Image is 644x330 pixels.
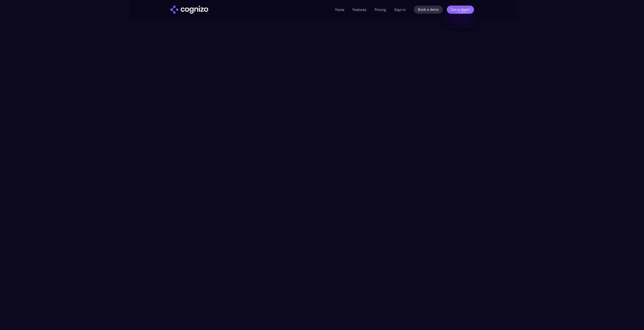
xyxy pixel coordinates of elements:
img: cognizo logo [170,6,208,14]
h1: Scalable plans that grow with you [240,54,404,89]
a: Book a demo [414,6,443,14]
a: Get a report [447,6,474,14]
a: home [170,6,208,14]
a: Home [335,7,344,12]
a: Pricing [375,7,386,12]
a: Sign in [394,7,406,13]
div: Turn AI search into a primary acquisition channel with deep analytics focused on action. Our ente... [240,93,404,106]
a: Features [352,7,366,12]
div: Pricing [316,44,328,49]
